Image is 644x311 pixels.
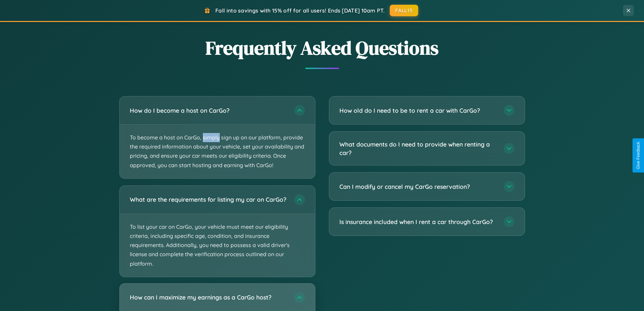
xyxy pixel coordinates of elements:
[215,7,385,14] span: Fall into savings with 15% off for all users! Ends [DATE] 10am PT.
[339,106,497,115] h3: How old do I need to be to rent a car with CarGo?
[390,5,418,16] button: FALL15
[120,214,315,277] p: To list your car on CarGo, your vehicle must meet our eligibility criteria, including specific ag...
[130,106,287,115] h3: How do I become a host on CarGo?
[130,293,287,302] h3: How can I maximize my earnings as a CarGo host?
[120,125,315,178] p: To become a host on CarGo, simply sign up on our platform, provide the required information about...
[339,140,497,157] h3: What documents do I need to provide when renting a car?
[119,35,525,61] h2: Frequently Asked Questions
[339,218,497,226] h3: Is insurance included when I rent a car through CarGo?
[130,195,287,204] h3: What are the requirements for listing my car on CarGo?
[636,142,641,169] div: Give Feedback
[339,182,497,191] h3: Can I modify or cancel my CarGo reservation?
